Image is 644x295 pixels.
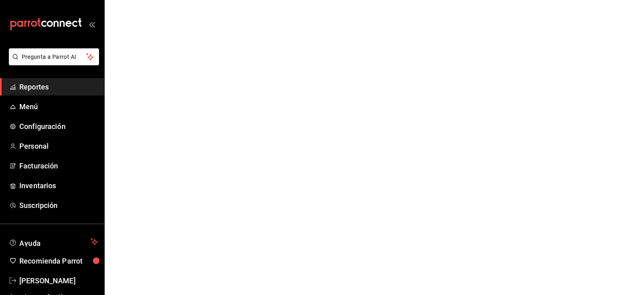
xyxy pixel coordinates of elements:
[19,256,98,266] span: Recomienda Parrot
[19,275,98,286] span: [PERSON_NAME]
[22,53,87,61] span: Pregunta a Parrot AI
[6,58,99,67] a: Pregunta a Parrot AI
[19,200,98,211] span: Suscripción
[19,180,98,191] span: Inventarios
[9,48,99,65] button: Pregunta a Parrot AI
[19,237,87,247] span: Ayuda
[19,81,98,92] span: Reportes
[19,101,98,112] span: Menú
[19,121,98,132] span: Configuración
[19,141,98,152] span: Personal
[89,21,95,27] button: open_drawer_menu
[19,160,98,171] span: Facturación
